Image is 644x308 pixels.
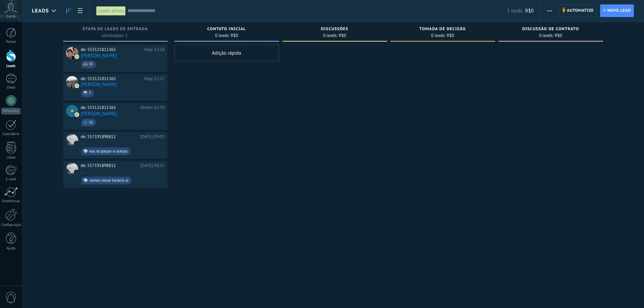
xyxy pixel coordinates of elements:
a: ... [81,140,85,145]
div: Chats [1,85,21,90]
span: Contato inicial [207,27,246,32]
div: Leads [1,64,21,68]
div: Tomada de decisão [394,27,492,33]
div: de: 553121811365 [81,47,142,52]
a: [PERSON_NAME] [81,53,117,59]
a: Lista [74,4,86,17]
span: solicitações: 5 [102,34,128,38]
span: Automatize [567,5,594,17]
div: WhatsApp [1,108,20,114]
div: Pedro Paulo [66,76,78,88]
a: ... [81,169,85,175]
div: Listas [1,156,21,160]
div: Discussões [286,27,384,33]
a: Automatize [559,4,597,17]
div: Leads ativos [96,6,126,16]
div: de: 553121811365 [81,105,138,110]
span: R$0 [555,34,562,38]
span: R$0 [231,34,238,38]
img: com.amocrm.amocrmwa.svg [74,112,79,117]
div: Etapa de leads de entrada [66,27,164,33]
div: Joakim R [66,105,78,117]
div: E-mail [1,177,21,182]
span: 0 leads: [323,34,337,38]
div: Hoje 13:18 [144,47,164,52]
a: [PERSON_NAME] [81,111,117,117]
span: R$0 [339,34,346,38]
span: R$0 [525,8,534,14]
div: Calendário [1,132,21,136]
span: Tomada de decisão [419,27,466,32]
div: ? [89,91,91,96]
img: com.amocrm.amocrmwa.svg [74,54,79,59]
div: Adição rápida [174,45,279,61]
a: Leads [63,4,74,17]
span: 5 leads: [507,8,523,14]
div: Discussão de contrato [502,27,600,33]
span: Leads [32,8,49,14]
span: R$0 [447,34,454,38]
div: Oi [89,62,93,67]
div: de: 557191898811 [81,134,138,139]
span: 0 leads: [431,34,445,38]
a: [PERSON_NAME] [81,82,117,87]
div: Estatísticas [1,199,21,203]
div: [DATE] 09:03 [141,134,165,139]
span: 0 leads: [539,34,553,38]
span: 0 leads: [215,34,229,38]
div: [DATE] 08:22 [141,163,165,168]
img: com.amocrm.amocrmwa.svg [74,83,79,88]
div: de: 553121811365 [81,76,142,81]
span: Discussão de contrato [522,27,579,32]
div: Oi [89,120,93,125]
button: Mais [545,4,554,17]
div: vou te passar o acesso [89,149,127,154]
div: Joakim R [66,47,78,59]
div: Configurações [1,223,21,227]
div: Ontem 02:59 [140,105,164,110]
a: Novo lead [600,4,634,17]
div: Ajuda [1,246,21,251]
div: Painel [1,40,21,44]
span: Novo lead [607,5,631,17]
div: de: 557191898811 [81,163,138,168]
div: vamos nesse horário ai [89,178,128,183]
div: Contato inicial [178,27,276,33]
span: Conta [6,14,15,19]
div: Hoje 12:17 [144,76,164,81]
span: Etapa de leads de entrada [83,27,148,32]
span: Discussões [321,27,348,32]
